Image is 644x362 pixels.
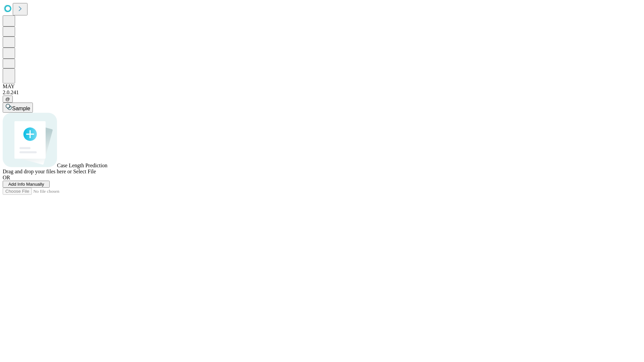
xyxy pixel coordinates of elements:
button: @ [3,96,13,103]
span: @ [5,97,10,102]
span: Drag and drop your files here or [3,169,72,174]
span: Select File [73,169,96,174]
span: Sample [12,106,30,111]
div: 2.0.241 [3,89,641,96]
span: OR [3,175,10,180]
span: Add Info Manually [8,182,44,187]
span: Case Length Prediction [57,163,107,168]
button: Sample [3,103,33,113]
div: MAY [3,83,641,89]
button: Add Info Manually [3,181,50,188]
